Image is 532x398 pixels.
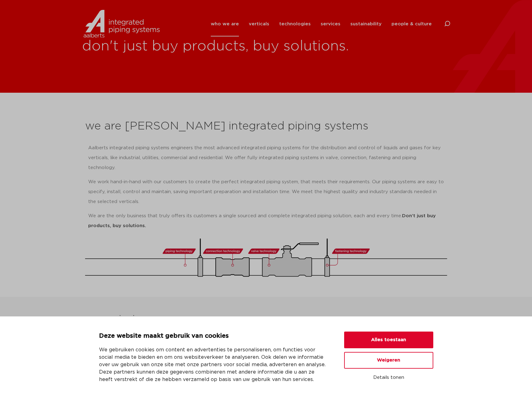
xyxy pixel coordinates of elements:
p: We work hand-in-hand with our customers to create the perfect integrated piping system, that meet... [88,177,444,207]
p: Aalberts integrated piping systems engineers the most advanced integrated piping systems for the ... [88,143,444,173]
a: sustainability [350,11,382,36]
p: We are the only business that truly offers its customers a single sourced and complete integrated... [88,211,444,231]
p: We gebruiken cookies om content en advertenties te personaliseren, om functies voor social media ... [99,346,329,383]
a: people & culture [391,11,432,36]
a: technologies [279,11,311,36]
button: Details tonen [344,372,433,383]
h2: our mission [87,312,268,327]
p: Deze website maakt gebruik van cookies [99,331,329,341]
a: who we are [211,11,239,36]
a: verticals [249,11,269,36]
h2: we are [PERSON_NAME] integrated piping systems [85,119,447,134]
a: services [321,11,340,36]
button: Alles toestaan [344,332,433,348]
button: Weigeren [344,352,433,369]
nav: Menu [211,11,432,36]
